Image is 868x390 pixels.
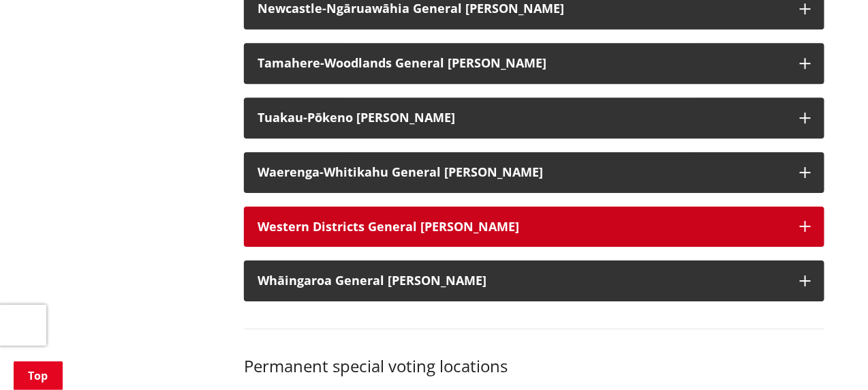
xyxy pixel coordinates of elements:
[244,152,824,193] button: Waerenga-Whitikahu General [PERSON_NAME]
[244,207,824,247] button: Western Districts General [PERSON_NAME]
[244,97,824,138] button: Tuakau-Pōkeno [PERSON_NAME]
[244,43,824,84] button: Tamahere-Woodlands General [PERSON_NAME]
[258,272,486,288] strong: Whāingaroa General [PERSON_NAME]
[258,55,546,71] strong: Tamahere-Woodlands General [PERSON_NAME]
[258,111,786,125] h3: Tuakau-Pōkeno [PERSON_NAME]
[244,260,824,301] button: Whāingaroa General [PERSON_NAME]
[258,164,543,180] strong: Waerenga-Whitikahu General [PERSON_NAME]
[258,218,519,235] strong: Western Districts General [PERSON_NAME]
[244,357,824,376] h3: Permanent special voting locations
[805,333,854,382] iframe: Messenger Launcher
[14,361,63,390] a: Top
